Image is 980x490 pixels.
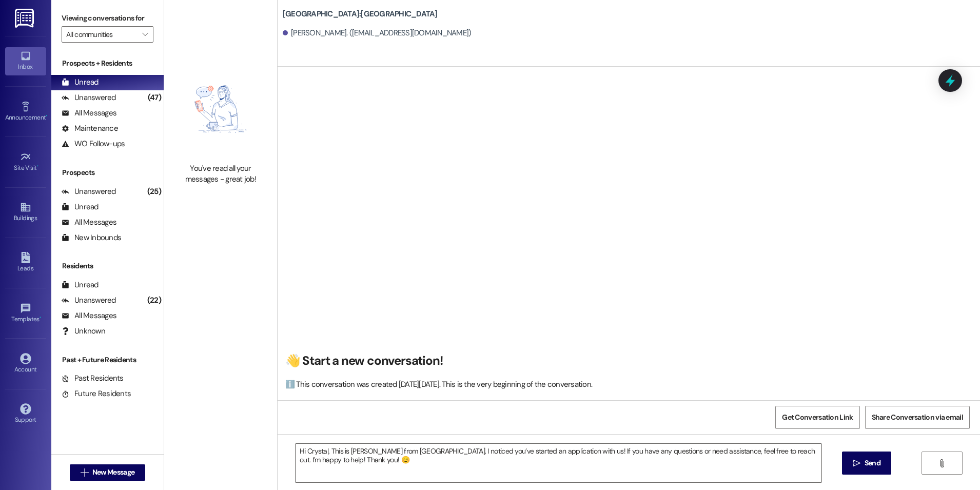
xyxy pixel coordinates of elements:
span: • [40,314,41,321]
div: (25) [145,184,164,200]
a: Templates • [5,300,46,327]
a: Account [5,350,46,378]
div: Unread [62,77,99,88]
i:  [81,468,88,477]
div: WO Follow-ups [62,139,125,149]
div: (22) [145,292,164,308]
div: Maintenance [62,123,118,134]
a: Leads [5,249,46,277]
span: Share Conversation via email [872,412,963,423]
button: Get Conversation Link [775,406,859,429]
a: Inbox [5,47,46,75]
h2: 👋 Start a new conversation! [285,353,967,369]
i:  [853,459,860,467]
b: [GEOGRAPHIC_DATA]: [GEOGRAPHIC_DATA] [283,9,438,19]
div: New Inbounds [62,232,121,243]
div: [PERSON_NAME]. ([EMAIL_ADDRESS][DOMAIN_NAME]) [283,28,472,38]
div: Unanswered [62,295,116,306]
div: Future Residents [62,388,131,399]
i:  [938,459,946,467]
img: empty-state [175,60,266,158]
input: All communities [66,26,137,43]
div: Unknown [62,326,105,337]
div: Prospects [51,167,164,178]
button: New Message [70,464,146,481]
div: Unread [62,280,99,290]
div: Unread [62,202,99,212]
i:  [142,30,148,38]
div: All Messages [62,108,116,119]
span: Send [865,458,880,468]
span: • [37,163,38,170]
div: Unanswered [62,92,116,103]
span: New Message [92,467,134,478]
span: Get Conversation Link [782,412,853,423]
div: Residents [51,261,164,271]
div: All Messages [62,310,116,321]
div: (47) [145,90,164,106]
a: Site Visit • [5,148,46,176]
div: All Messages [62,217,116,228]
span: • [46,112,47,120]
div: Unanswered [62,186,116,197]
a: Buildings [5,199,46,226]
div: You've read all your messages - great job! [175,163,266,185]
div: Prospects + Residents [51,58,164,69]
button: Share Conversation via email [865,406,970,429]
img: ResiDesk Logo [15,9,36,28]
textarea: Hi Crystal, This is [PERSON_NAME] from [GEOGRAPHIC_DATA]. I noticed you’ve started an application... [296,444,821,482]
a: Support [5,400,46,428]
div: ℹ️ This conversation was created [DATE][DATE]. This is the very beginning of the conversation. [285,379,967,390]
div: Past + Future Residents [51,355,164,365]
div: Past Residents [62,373,124,384]
label: Viewing conversations for [62,10,153,26]
button: Send [842,452,892,475]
